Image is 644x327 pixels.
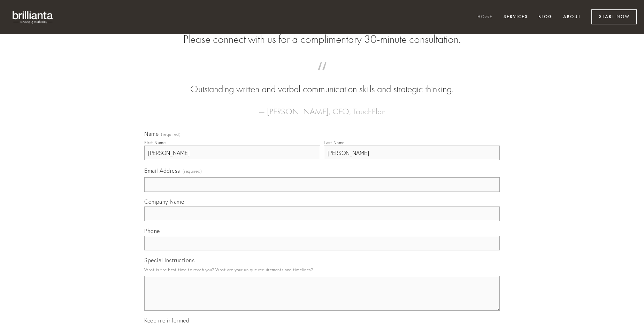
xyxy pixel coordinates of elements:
[155,96,489,118] figcaption: — [PERSON_NAME], CEO, TouchPlan
[473,11,497,23] a: Home
[144,265,500,274] p: What is the best time to reach you? What are your unique requirements and timelines?
[161,132,181,137] span: (required)
[7,7,59,27] img: brillianta - research, strategy, marketing
[534,11,557,23] a: Blog
[591,9,637,24] a: Start Now
[324,140,345,145] div: Last Name
[499,11,532,23] a: Services
[559,11,585,23] a: About
[144,167,180,174] span: Email Address
[144,140,166,145] div: First Name
[144,227,160,234] span: Phone
[183,166,202,176] span: (required)
[144,130,159,137] span: Name
[144,198,184,205] span: Company Name
[155,69,489,96] blockquote: Outstanding written and verbal communication skills and strategic thinking.
[144,33,500,46] h2: Please connect with us for a complimentary 30-minute consultation.
[144,257,194,264] span: Special Instructions
[144,317,189,324] span: Keep me informed
[155,69,489,83] span: “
